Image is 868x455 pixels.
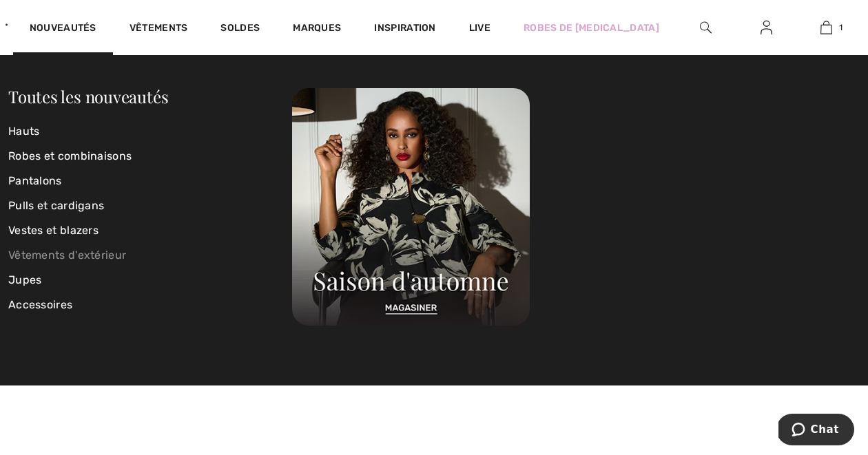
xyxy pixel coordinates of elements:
[700,19,712,36] img: recherche
[778,414,854,448] iframe: Ouvre un widget dans lequel vous pouvez chatter avec l’un de nos agents
[8,218,292,243] a: Vestes et blazers
[797,19,856,36] a: 1
[8,119,292,144] a: Hauts
[8,293,292,317] a: Accessoires
[8,268,292,293] a: Jupes
[8,169,292,193] a: Pantalons
[839,21,843,34] span: 1
[8,144,292,169] a: Robes et combinaisons
[374,22,435,36] span: Inspiration
[469,21,490,35] a: Live
[130,22,188,36] a: Vêtements
[8,243,292,268] a: Vêtements d'extérieur
[8,193,292,218] a: Pulls et cardigans
[293,22,341,36] a: Marques
[220,22,260,36] a: Soldes
[30,22,96,36] a: Nouveautés
[6,11,8,39] img: 1ère Avenue
[750,19,783,36] a: Se connecter
[524,21,659,35] a: Robes de [MEDICAL_DATA]
[8,85,168,107] a: Toutes les nouveautés
[292,88,530,326] img: 250825112755_e80b8af1c0156.jpg
[761,19,772,36] img: Mes infos
[820,19,832,36] img: Mon panier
